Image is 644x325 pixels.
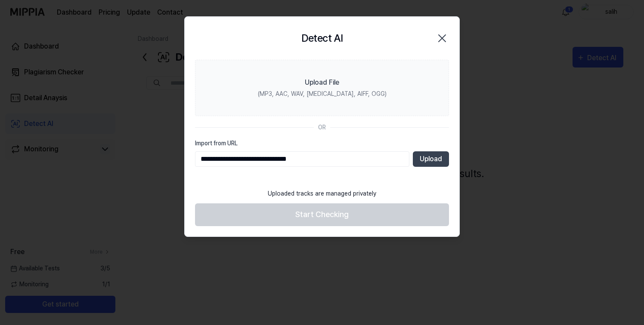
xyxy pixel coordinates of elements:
[318,123,326,132] div: OR
[195,139,449,148] label: Import from URL
[258,89,387,98] div: (MP3, AAC, WAV, [MEDICAL_DATA], AIFF, OGG)
[305,77,339,88] div: Upload File
[263,184,381,203] div: Uploaded tracks are managed privately
[301,31,343,46] h2: Detect AI
[413,151,449,167] button: Upload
